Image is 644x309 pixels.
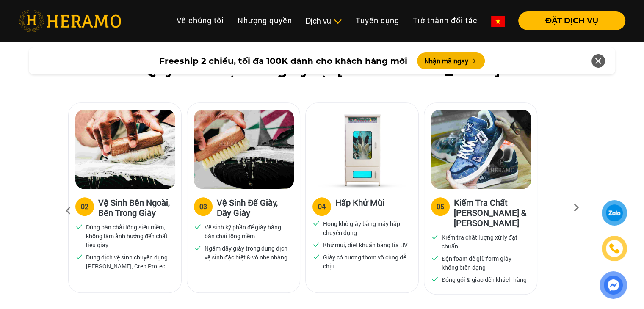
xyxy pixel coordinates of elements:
h3: Vệ Sinh Bên Ngoài, Bên Trong Giày [98,197,174,218]
a: ĐẶT DỊCH VỤ [511,17,625,25]
img: Heramo quy trinh ve sinh giay ben ngoai ben trong [75,110,175,189]
img: subToggleIcon [333,17,342,26]
div: 04 [318,201,326,212]
div: Dịch vụ [306,15,342,27]
p: Dùng bàn chải lông siêu mềm, không làm ảnh hưởng đến chất liệu giày [86,223,171,249]
p: Vệ sinh kỹ phần đế giày bằng bàn chải lông mềm [205,223,290,240]
p: Kiểm tra chất lượng xử lý đạt chuẩn [442,233,527,251]
img: checked.svg [431,275,439,283]
img: checked.svg [312,219,320,227]
img: checked.svg [75,253,83,260]
p: Ngâm dây giày trong dung dịch vệ sinh đặc biệt & vò nhẹ nhàng [205,244,290,262]
img: checked.svg [75,223,83,230]
img: Heramo quy trinh ve sinh kiem tra chat luong dong goi [431,110,531,189]
p: Giày có hương thơm vô cùng dễ chịu [323,253,409,270]
button: Nhận mã ngay [417,52,485,69]
img: phone-icon [610,244,619,253]
a: Trở thành đối tác [406,11,484,30]
span: Freeship 2 chiều, tối đa 100K dành cho khách hàng mới [159,55,407,67]
p: Độn foam để giữ form giày không biến dạng [442,254,527,272]
h3: Hấp Khử Mùi [335,197,384,214]
img: Heramo quy trinh ve sinh hap khu mui giay bang may hap uv [312,110,412,189]
img: checked.svg [431,233,439,240]
h3: Vệ Sinh Đế Giày, Dây Giày [217,197,293,218]
div: 02 [81,201,88,212]
img: Heramo quy trinh ve sinh de giay day giay [194,110,294,189]
div: 03 [199,201,207,212]
img: checked.svg [194,244,202,251]
div: 05 [437,201,444,212]
p: Dung dịch vệ sinh chuyên dụng [PERSON_NAME], Crep Protect [86,253,171,270]
button: ĐẶT DỊCH VỤ [518,11,625,30]
img: heramo-logo.png [19,10,121,32]
a: Về chúng tôi [170,11,231,30]
img: checked.svg [194,223,202,230]
img: checked.svg [431,254,439,262]
p: Hong khô giày bằng máy hấp chuyên dụng [323,219,409,237]
a: Nhượng quyền [231,11,299,30]
p: Khử mùi, diệt khuẩn bằng tia UV [323,240,408,249]
p: Đóng gói & giao đến khách hàng [442,275,527,284]
h3: Kiểm Tra Chất [PERSON_NAME] & [PERSON_NAME] [454,197,530,228]
img: checked.svg [312,253,320,260]
img: vn-flag.png [491,16,505,27]
img: checked.svg [312,240,320,248]
a: Tuyển dụng [349,11,406,30]
a: phone-icon [603,237,626,260]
